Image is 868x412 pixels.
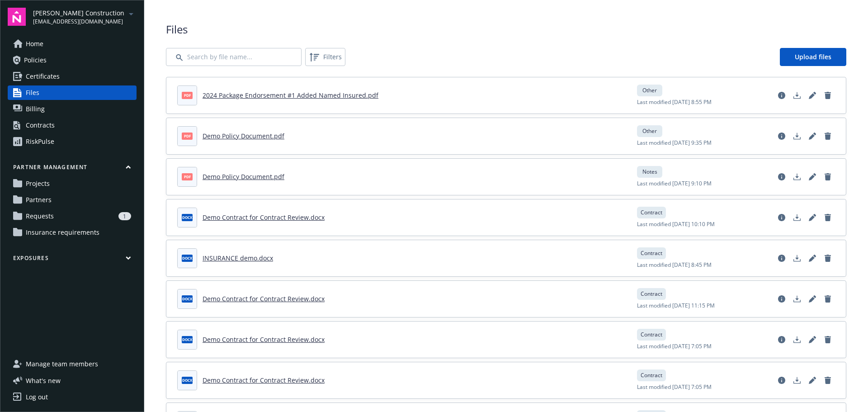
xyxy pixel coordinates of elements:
[307,50,344,64] span: Filters
[821,129,835,143] a: Delete document
[203,91,378,99] a: 2024 Package Endorsement #1 Added Named Insured.pdf
[780,48,846,66] a: Upload files
[821,292,835,306] a: Delete document
[774,129,789,143] a: View file details
[33,8,137,26] button: [PERSON_NAME] Construction[EMAIL_ADDRESS][DOMAIN_NAME]arrowDropDown
[26,376,61,385] span: What ' s new
[8,85,137,100] a: Files
[774,332,789,347] a: View file details
[821,170,835,184] a: Delete document
[8,225,137,240] a: Insurance requirements
[774,88,789,103] a: View file details
[166,22,846,37] span: Files
[26,193,52,207] span: Partners
[805,292,820,306] a: Edit document
[203,376,325,384] a: Demo Contract for Contract Review.docx
[637,261,712,269] span: Last modified [DATE] 8:45 PM
[305,48,345,66] button: Filters
[637,180,712,188] span: Last modified [DATE] 9:10 PM
[203,172,284,181] a: Demo Policy Document.pdf
[26,134,54,149] div: RiskPulse
[8,102,137,116] a: Billing
[637,98,712,106] span: Last modified [DATE] 8:55 PM
[26,37,43,51] span: Home
[8,176,137,191] a: Projects
[774,170,789,184] a: View file details
[182,377,193,384] span: docx
[790,210,804,225] a: Download document
[24,53,47,67] span: Policies
[182,255,193,261] span: docx
[641,290,662,298] span: Contract
[821,88,835,103] a: Delete document
[26,357,98,371] span: Manage team members
[182,214,193,221] span: docx
[8,53,137,67] a: Policies
[203,132,284,140] a: Demo Policy Document.pdf
[790,88,804,103] a: Download document
[641,86,659,95] span: Other
[203,294,325,303] a: Demo Contract for Contract Review.docx
[805,129,820,143] a: Edit document
[641,208,662,217] span: Contract
[805,251,820,265] a: Edit document
[26,225,99,240] span: Insurance requirements
[8,376,75,385] button: What's new
[126,8,137,19] a: arrowDropDown
[641,371,662,379] span: Contract
[8,37,137,51] a: Home
[805,373,820,388] a: Edit document
[182,173,193,180] span: pdf
[790,129,804,143] a: Download document
[182,92,193,99] span: pdf
[26,209,54,223] span: Requests
[26,69,60,84] span: Certificates
[790,332,804,347] a: Download document
[790,170,804,184] a: Download document
[821,332,835,347] a: Delete document
[821,210,835,225] a: Delete document
[641,331,662,339] span: Contract
[26,390,48,404] div: Log out
[774,373,789,388] a: View file details
[774,210,789,225] a: View file details
[805,210,820,225] a: Edit document
[33,18,124,26] span: [EMAIL_ADDRESS][DOMAIN_NAME]
[8,193,137,207] a: Partners
[182,295,193,302] span: docx
[118,212,131,220] div: 1
[203,335,325,344] a: Demo Contract for Contract Review.docx
[26,176,50,191] span: Projects
[805,88,820,103] a: Edit document
[637,302,715,310] span: Last modified [DATE] 11:15 PM
[8,8,26,26] img: navigator-logo.svg
[8,254,137,265] button: Exposures
[33,8,124,18] span: [PERSON_NAME] Construction
[637,139,712,147] span: Last modified [DATE] 9:35 PM
[8,357,137,371] a: Manage team members
[805,170,820,184] a: Edit document
[637,342,712,350] span: Last modified [DATE] 7:05 PM
[8,118,137,133] a: Contracts
[26,85,39,100] span: Files
[790,373,804,388] a: Download document
[790,251,804,265] a: Download document
[323,52,342,62] span: Filters
[805,332,820,347] a: Edit document
[8,69,137,84] a: Certificates
[774,292,789,306] a: View file details
[203,213,325,222] a: Demo Contract for Contract Review.docx
[26,102,45,116] span: Billing
[641,249,662,257] span: Contract
[203,254,273,262] a: INSURANCE demo.docx
[8,134,137,149] a: RiskPulse
[8,209,137,223] a: Requests1
[641,168,659,176] span: Notes
[795,52,831,61] span: Upload files
[8,163,137,175] button: Partner management
[821,373,835,388] a: Delete document
[637,220,715,228] span: Last modified [DATE] 10:10 PM
[774,251,789,265] a: View file details
[166,48,302,66] input: Search by file name...
[182,133,193,139] span: pdf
